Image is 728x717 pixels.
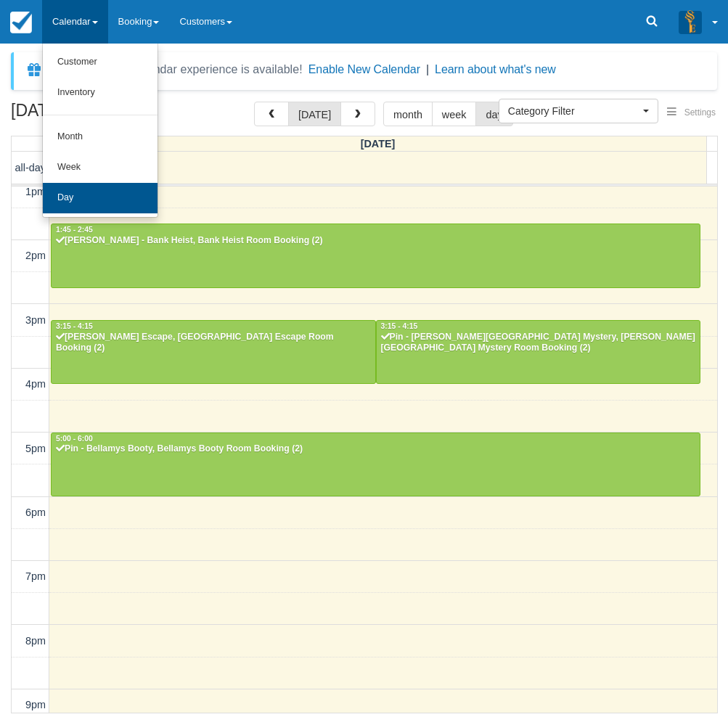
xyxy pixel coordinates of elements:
span: 5pm [25,443,46,454]
span: Category Filter [508,104,639,118]
a: 3:15 - 4:15[PERSON_NAME] Escape, [GEOGRAPHIC_DATA] Escape Room Booking (2) [51,320,376,384]
span: 5:00 - 6:00 [56,435,93,443]
span: 6pm [25,507,46,518]
span: 3:15 - 4:15 [56,322,93,330]
span: 1:45 - 2:45 [56,226,93,234]
span: 3:15 - 4:15 [381,322,418,330]
div: A new Booking Calendar experience is available! [49,61,303,78]
a: Day [43,183,158,213]
button: [DATE] [288,102,341,126]
div: [PERSON_NAME] Escape, [GEOGRAPHIC_DATA] Escape Room Booking (2) [55,332,372,355]
h2: [DATE] [11,102,195,128]
a: Month [43,122,158,152]
img: checkfront-main-nav-mini-logo.png [10,12,32,33]
span: 8pm [25,635,46,647]
span: 7pm [25,570,46,582]
a: Learn about what's new [435,63,556,75]
a: Inventory [43,78,158,108]
span: 1pm [25,186,46,197]
span: 9pm [25,699,46,710]
img: A3 [679,10,702,33]
span: Settings [684,107,716,118]
span: 4pm [25,378,46,390]
span: all-day [15,162,46,173]
div: Pin - Bellamys Booty, Bellamys Booty Room Booking (2) [55,443,696,455]
div: [PERSON_NAME] - Bank Heist, Bank Heist Room Booking (2) [55,235,696,247]
button: Enable New Calendar [308,62,420,77]
button: week [432,102,477,126]
button: day [475,102,512,126]
span: 3pm [25,314,46,326]
button: Category Filter [499,99,658,123]
a: 5:00 - 6:00Pin - Bellamys Booty, Bellamys Booty Room Booking (2) [51,433,700,496]
div: Pin - [PERSON_NAME][GEOGRAPHIC_DATA] Mystery, [PERSON_NAME][GEOGRAPHIC_DATA] Mystery Room Booking... [380,332,697,355]
a: 1:45 - 2:45[PERSON_NAME] - Bank Heist, Bank Heist Room Booking (2) [51,224,700,287]
button: Settings [658,102,724,123]
span: 2pm [25,250,46,261]
button: month [383,102,433,126]
a: Week [43,152,158,183]
a: 3:15 - 4:15Pin - [PERSON_NAME][GEOGRAPHIC_DATA] Mystery, [PERSON_NAME][GEOGRAPHIC_DATA] Mystery R... [376,320,701,384]
a: Customer [43,47,158,78]
span: [DATE] [361,138,396,149]
ul: Calendar [42,44,158,218]
span: | [426,63,429,75]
